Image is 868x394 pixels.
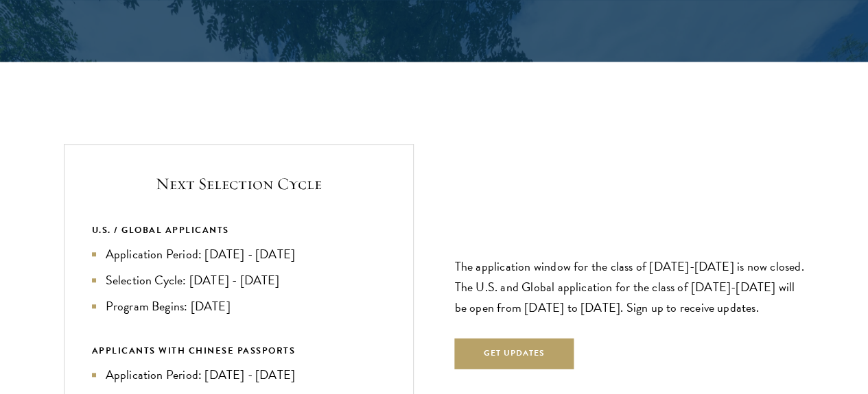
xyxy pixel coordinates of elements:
div: APPLICANTS WITH CHINESE PASSPORTS [92,343,386,358]
button: Get Updates [455,338,574,369]
h5: Next Selection Cycle [92,172,386,195]
li: Application Period: [DATE] - [DATE] [92,245,386,264]
p: The application window for the class of [DATE]-[DATE] is now closed. The U.S. and Global applicat... [455,256,805,318]
div: U.S. / GLOBAL APPLICANTS [92,223,386,238]
li: Program Begins: [DATE] [92,297,386,316]
li: Application Period: [DATE] - [DATE] [92,365,386,384]
li: Selection Cycle: [DATE] - [DATE] [92,271,386,290]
